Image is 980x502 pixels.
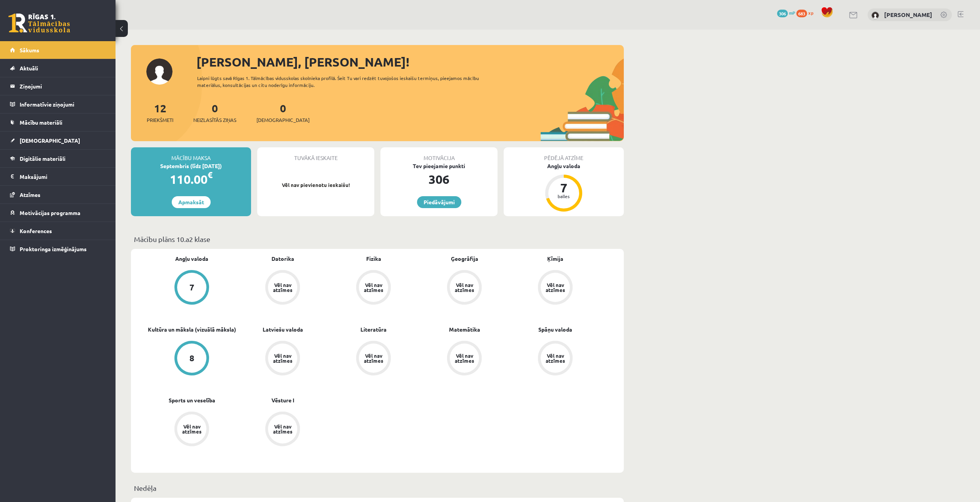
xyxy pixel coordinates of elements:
a: Spāņu valoda [538,325,572,334]
div: Pēdējā atzīme [504,147,624,162]
span: 683 [796,10,807,17]
span: Digitālie materiāli [20,155,65,162]
a: Atzīmes [10,186,106,203]
a: Proktoringa izmēģinājums [10,240,106,258]
a: [DEMOGRAPHIC_DATA] [10,132,106,149]
a: Digitālie materiāli [10,150,106,167]
a: Sākums [10,41,106,59]
span: Aktuāli [20,65,38,72]
legend: Maksājumi [20,168,106,185]
span: xp [808,10,813,16]
div: Vēl nav atzīmes [454,353,475,363]
div: Vēl nav atzīmes [272,353,293,363]
p: Vēl nav pievienotu ieskaišu! [261,181,370,189]
a: Vēl nav atzīmes [237,412,328,448]
span: Neizlasītās ziņas [193,116,236,124]
a: Kultūra un māksla (vizuālā māksla) [148,325,236,334]
a: Angļu valoda 7 balles [504,162,624,213]
a: Vēl nav atzīmes [510,270,601,306]
a: Vēl nav atzīmes [237,341,328,377]
a: Aktuāli [10,59,106,77]
div: Vēl nav atzīmes [272,424,293,434]
a: Vēl nav atzīmes [328,270,419,306]
a: Latviešu valoda [263,325,303,334]
a: Piedāvājumi [417,196,461,208]
div: Vēl nav atzīmes [454,282,475,292]
div: Vēl nav atzīmes [363,282,384,292]
div: Angļu valoda [504,162,624,170]
div: Vēl nav atzīmes [363,353,384,363]
a: 12Priekšmeti [147,101,173,124]
span: 306 [777,10,788,17]
a: Vēl nav atzīmes [237,270,328,306]
div: Septembris (līdz [DATE]) [131,162,251,170]
a: Vēl nav atzīmes [146,412,237,448]
legend: Ziņojumi [20,77,106,95]
div: 8 [189,354,194,362]
span: Atzīmes [20,191,40,198]
a: Vēl nav atzīmes [510,341,601,377]
a: Mācību materiāli [10,113,106,131]
span: mP [789,10,795,16]
div: Vēl nav atzīmes [544,353,566,363]
a: [PERSON_NAME] [884,11,932,18]
span: Konferences [20,227,52,234]
div: Vēl nav atzīmes [544,282,566,292]
a: 0Neizlasītās ziņas [193,101,236,124]
div: Motivācija [380,147,498,162]
div: 7 [189,283,194,292]
a: Motivācijas programma [10,204,106,222]
div: 7 [552,182,575,194]
div: balles [552,194,575,198]
a: Ziņojumi [10,77,106,95]
a: Angļu valoda [175,255,208,263]
a: Informatīvie ziņojumi [10,95,106,113]
span: Priekšmeti [147,116,173,124]
span: Sākums [20,47,39,53]
a: Maksājumi [10,168,106,185]
div: Vēl nav atzīmes [181,424,203,434]
img: Vladislava Vlasova [871,12,879,19]
a: Fizika [366,255,381,263]
a: Rīgas 1. Tālmācības vidusskola [8,13,70,33]
a: Literatūra [360,325,387,334]
span: [DEMOGRAPHIC_DATA] [20,137,80,144]
a: Matemātika [449,325,480,334]
span: Mācību materiāli [20,119,62,126]
a: 306 mP [777,10,795,16]
a: Apmaksāt [172,196,211,208]
a: Vēl nav atzīmes [419,270,510,306]
span: [DEMOGRAPHIC_DATA] [256,116,310,124]
a: Ķīmija [547,255,563,263]
a: Vēl nav atzīmes [419,341,510,377]
span: Proktoringa izmēģinājums [20,245,87,252]
a: 8 [146,341,237,377]
div: [PERSON_NAME], [PERSON_NAME]! [196,53,624,71]
div: 306 [380,170,498,188]
a: Sports un veselība [169,396,215,404]
a: Vēsture I [271,396,294,404]
a: 0[DEMOGRAPHIC_DATA] [256,101,310,124]
a: 7 [146,270,237,306]
a: Datorika [271,255,294,263]
div: Tev pieejamie punkti [380,162,498,170]
div: Tuvākā ieskaite [257,147,374,162]
p: Mācību plāns 10.a2 klase [134,234,621,244]
a: Vēl nav atzīmes [328,341,419,377]
span: Motivācijas programma [20,209,80,216]
a: Konferences [10,222,106,240]
a: Ģeogrāfija [451,255,478,263]
div: Mācību maksa [131,147,251,162]
legend: Informatīvie ziņojumi [20,95,106,113]
div: Laipni lūgts savā Rīgas 1. Tālmācības vidusskolas skolnieka profilā. Šeit Tu vari redzēt tuvojošo... [197,75,493,88]
span: € [208,169,213,180]
div: Vēl nav atzīmes [272,282,293,292]
a: 683 xp [796,10,817,16]
p: Nedēļa [134,483,621,493]
div: 110.00 [131,170,251,188]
